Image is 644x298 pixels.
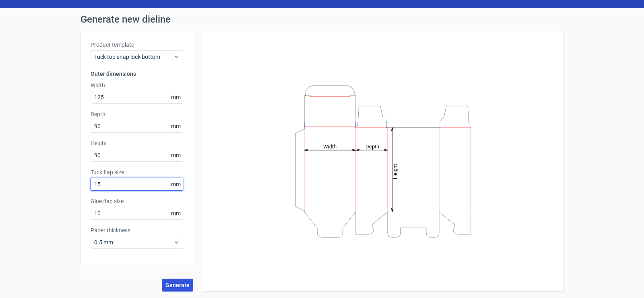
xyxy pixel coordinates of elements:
h1: Generate new dieline [80,15,563,24]
tspan: Depth [365,143,379,149]
label: Tuck flap size [91,168,183,176]
span: mm [169,120,183,132]
span: 0.5 mm [94,238,173,246]
label: Width [91,81,183,89]
label: Glue flap size [91,197,183,205]
span: mm [169,149,183,161]
label: Height [91,139,183,147]
label: Product template [91,41,183,49]
span: mm [169,178,183,190]
tspan: Height [392,164,398,179]
h3: Outer dimensions [91,70,183,78]
button: Generate [162,279,193,292]
span: Generate [165,282,190,288]
span: Tuck top snap lock bottom [94,53,173,61]
label: Paper thickness [91,226,183,234]
span: mm [169,91,183,103]
label: Depth [91,110,183,118]
tspan: Width [323,143,336,149]
span: mm [169,207,183,219]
